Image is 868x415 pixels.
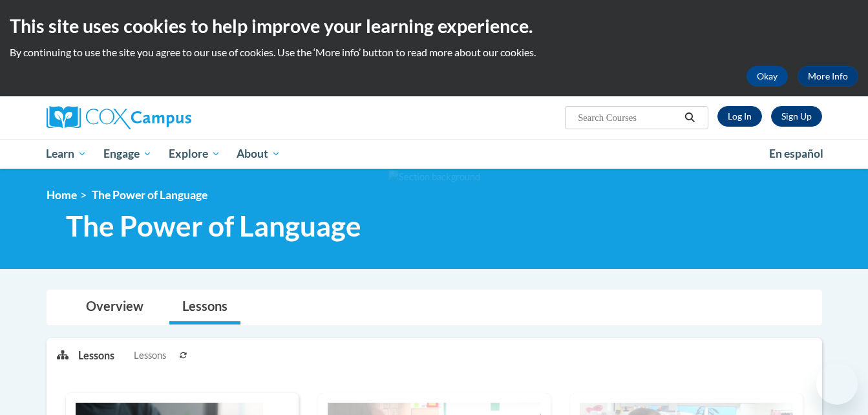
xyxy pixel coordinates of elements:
a: Engage [95,139,160,169]
a: Cox Campus [47,106,292,129]
a: Learn [38,139,96,169]
iframe: Button to launch messaging window [816,363,858,405]
a: More Info [798,66,858,87]
span: Learn [46,146,87,162]
span: En español [769,147,823,160]
a: Log In [717,106,762,127]
p: By continuing to use the site you agree to our use of cookies. Use the ‘More info’ button to read... [10,45,858,59]
span: The Power of Language [66,209,361,243]
img: Cox Campus [47,106,191,129]
button: Okay [746,66,788,87]
img: Section background [388,170,480,184]
a: En español [761,140,832,167]
a: Home [47,188,77,202]
a: About [228,139,289,169]
div: Main menu [27,139,842,169]
a: Explore [160,139,229,169]
p: Lessons [78,348,114,363]
button: Search [680,110,699,125]
a: Overview [73,290,156,325]
span: Lessons [134,348,166,363]
input: Search Courses [577,110,680,125]
a: Register [771,106,822,127]
span: Engage [103,146,152,162]
span: Explore [169,146,220,162]
span: The Power of Language [92,188,207,202]
h2: This site uses cookies to help improve your learning experience. [10,13,858,39]
a: Lessons [169,290,240,325]
span: About [237,146,281,162]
